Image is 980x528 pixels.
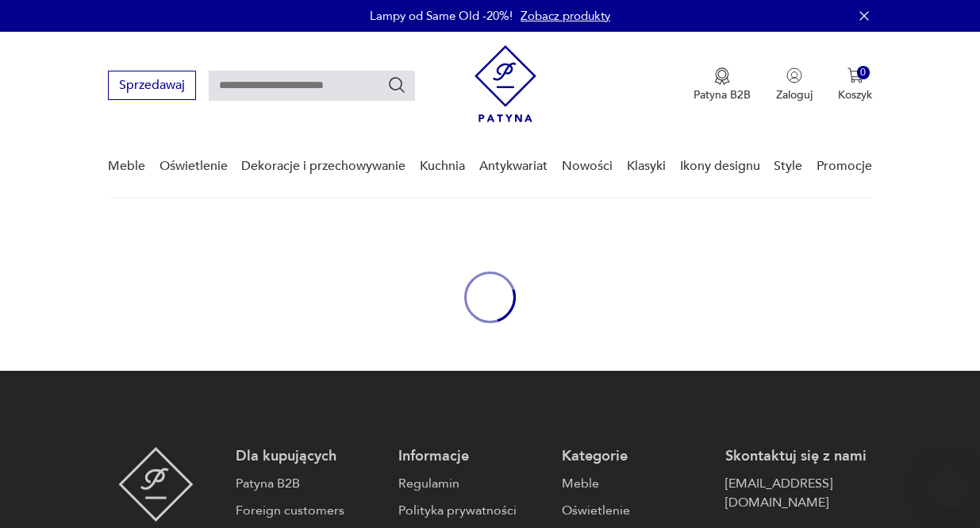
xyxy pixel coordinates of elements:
[725,474,873,512] a: [EMAIL_ADDRESS][DOMAIN_NAME]
[108,71,196,100] button: Sprzedawaj
[847,67,863,83] img: Ikona koszyka
[786,67,802,83] img: Ikonka użytkownika
[838,67,872,102] button: 0Koszyk
[776,87,813,102] p: Zaloguj
[236,447,383,466] p: Dla kupujących
[398,501,546,520] a: Polityka prywatności
[236,474,383,493] a: Patyna B2B
[521,8,610,24] a: Zobacz produkty
[108,136,145,197] a: Meble
[562,447,709,466] p: Kategorie
[725,447,873,466] p: Skontaktuj się z nami
[857,66,870,79] div: 0
[714,67,730,85] img: Ikona medalu
[398,474,546,493] a: Regulamin
[118,447,194,522] img: Patyna - sklep z meblami i dekoracjami vintage
[475,45,536,122] img: Patyna - sklep z meblami i dekoracjami vintage
[108,81,196,92] a: Sprzedawaj
[159,136,228,197] a: Oświetlenie
[694,87,751,102] p: Patyna B2B
[680,136,760,197] a: Ikony designu
[398,447,546,466] p: Informacje
[420,136,465,197] a: Kuchnia
[562,136,613,197] a: Nowości
[627,136,666,197] a: Klasyki
[387,75,406,94] button: Szukaj
[562,474,709,493] a: Meble
[774,136,802,197] a: Style
[236,501,383,520] a: Foreign customers
[776,67,813,102] button: Zaloguj
[838,87,872,102] p: Koszyk
[479,136,548,197] a: Antykwariat
[694,67,751,102] a: Ikona medaluPatyna B2B
[817,136,872,197] a: Promocje
[562,501,709,520] a: Oświetlenie
[241,136,405,197] a: Dekoracje i przechowywanie
[926,464,970,509] iframe: Smartsupp widget button
[370,8,513,24] p: Lampy od Same Old -20%!
[694,67,751,102] button: Patyna B2B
